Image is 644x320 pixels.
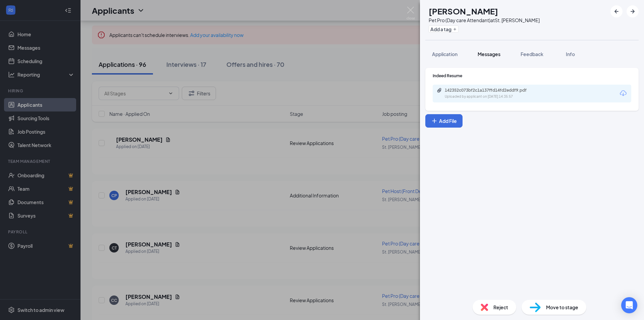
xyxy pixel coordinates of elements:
a: Paperclip142352c073bf2c1a137ffd14fd2eddf9.pdfUploaded by applicant on [DATE] 14:35:57 [437,88,545,99]
span: Reject [493,304,508,311]
span: Feedback [521,51,543,57]
div: Uploaded by applicant on [DATE] 14:35:57 [445,94,545,99]
svg: Plus [431,118,438,124]
span: Application [432,51,458,57]
span: Move to stage [546,304,578,311]
svg: Paperclip [437,88,442,93]
span: Messages [478,51,500,57]
button: Add FilePlus [425,114,463,128]
button: ArrowLeftNew [610,5,623,17]
div: Indeed Resume [433,73,631,79]
svg: Plus [453,27,457,31]
div: Open Intercom Messenger [621,297,637,313]
button: ArrowRight [627,5,639,17]
button: PlusAdd a tag [429,26,459,33]
h1: [PERSON_NAME] [429,5,498,17]
svg: ArrowLeftNew [612,7,621,15]
div: 142352c073bf2c1a137ffd14fd2eddf9.pdf [445,88,539,93]
div: Pet Pro (Day care Attendant) at St. [PERSON_NAME] [429,17,540,24]
svg: Download [619,89,627,97]
svg: ArrowRight [629,7,637,15]
span: Info [566,51,575,57]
